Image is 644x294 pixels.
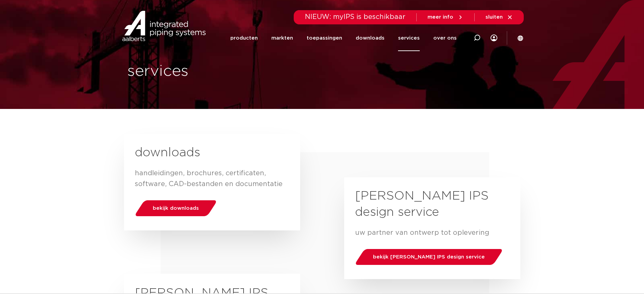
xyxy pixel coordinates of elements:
[135,170,283,187] span: handleidingen, brochures, certificaten, software, CAD-bestanden en documentatie
[271,25,293,51] a: markten
[127,61,319,82] h1: services
[373,254,485,259] span: bekijk [PERSON_NAME] IPS design service
[124,134,300,230] a: downloads handleidingen, brochures, certificaten, software, CAD-bestanden en documentatiebekijk d...
[230,25,457,51] nav: Menu
[485,14,513,20] a: sluiten
[433,25,457,51] a: over ons
[305,14,406,20] span: NIEUW: myIPS is beschikbaar
[428,14,463,20] a: meer info
[153,206,199,211] span: bekijk downloads
[135,145,289,161] h2: downloads
[355,229,489,236] span: uw partner van ontwerp tot oplevering
[307,25,342,51] a: toepassingen
[230,25,258,51] a: producten
[355,188,510,221] h2: [PERSON_NAME] IPS design service
[485,15,503,20] span: sluiten
[356,25,385,51] a: downloads
[428,15,453,20] span: meer info
[398,25,420,51] a: services
[344,177,520,279] a: [PERSON_NAME] IPS design service uw partner van ontwerp tot opleveringbekijk [PERSON_NAME] IPS de...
